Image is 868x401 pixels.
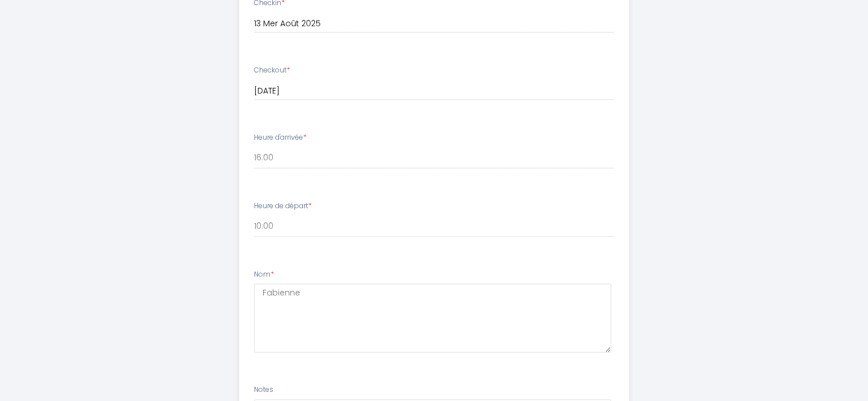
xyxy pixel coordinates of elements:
label: Checkout [254,65,290,76]
label: Notes [254,384,273,395]
label: Heure d'arrivée [254,132,306,143]
label: Nom [254,269,274,280]
label: Heure de départ [254,201,312,212]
